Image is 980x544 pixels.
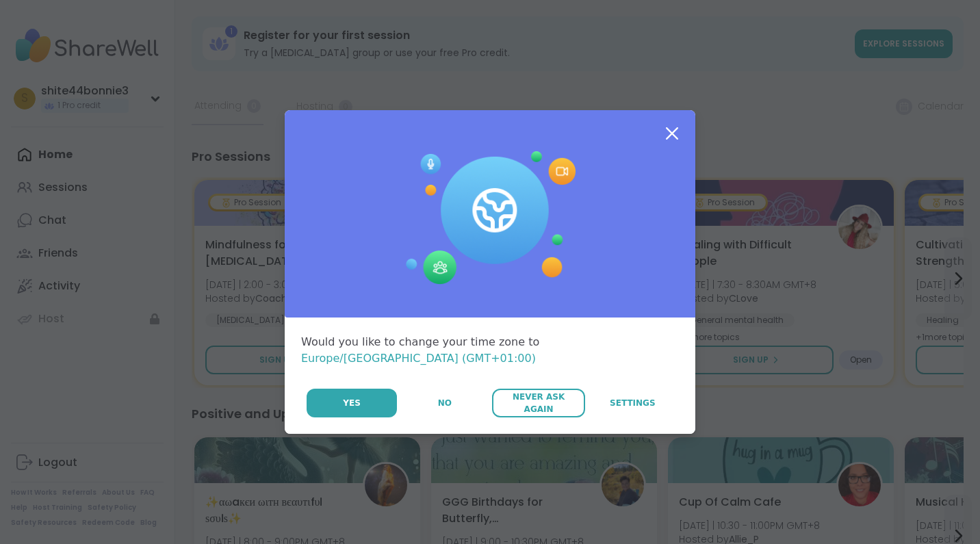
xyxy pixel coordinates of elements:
button: No [398,389,491,417]
span: Settings [610,397,656,409]
img: Session Experience [404,151,576,285]
button: Yes [307,389,397,417]
span: Never Ask Again [499,391,578,415]
a: Settings [586,389,679,417]
div: Would you like to change your time zone to [301,334,679,367]
span: Europe/[GEOGRAPHIC_DATA] (GMT+01:00) [301,352,536,365]
span: Yes [343,397,361,409]
span: No [438,397,452,409]
button: Never Ask Again [492,389,584,417]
